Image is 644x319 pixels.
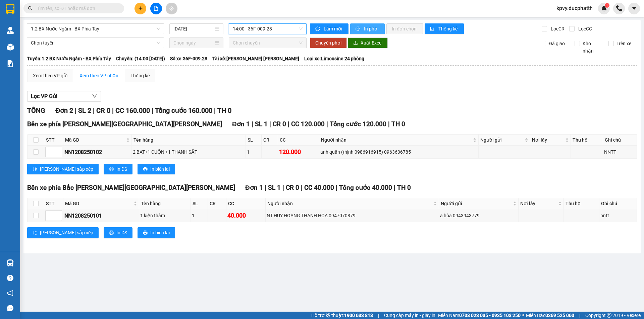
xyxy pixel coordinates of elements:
[7,290,13,296] span: notification
[391,120,405,128] span: TH 0
[301,184,303,191] span: |
[246,135,261,146] th: SL
[291,120,325,128] span: CC 120.000
[116,55,165,62] span: Chuyến: (14:00 [DATE])
[440,212,517,219] div: a hòa 0943943779
[252,120,253,128] span: |
[273,120,286,128] span: CR 0
[288,120,289,128] span: |
[116,229,127,236] span: In DS
[7,259,14,266] img: warehouse-icon
[214,106,216,114] span: |
[44,135,63,146] th: STT
[40,229,93,236] span: [PERSON_NAME] sắp xếp
[93,106,95,114] span: |
[350,23,385,34] button: printerIn phơi
[27,184,235,191] span: Bến xe phía Bắc [PERSON_NAME][GEOGRAPHIC_DATA][PERSON_NAME]
[27,164,99,174] button: sort-ascending[PERSON_NAME] sắp xếp
[255,120,268,128] span: SL 1
[143,167,148,172] span: printer
[104,227,132,238] button: printerIn DS
[40,165,93,173] span: [PERSON_NAME] sắp xếp
[173,25,213,32] input: 12/08/2025
[63,146,132,159] td: NN1208250102
[233,38,303,48] span: Chọn chuyến
[6,4,14,14] img: logo-vxr
[348,37,388,48] button: downloadXuất Excel
[247,148,260,156] div: 1
[310,23,348,34] button: syncLàm mới
[7,27,14,34] img: warehouse-icon
[330,120,386,128] span: Tổng cước 120.000
[604,148,636,156] div: NNTT
[37,5,116,12] input: Tìm tên, số ĐT hoặc mã đơn
[326,120,328,128] span: |
[65,200,132,207] span: Mã GD
[344,313,373,318] strong: 1900 633 818
[551,4,598,12] span: kpvy.ducphatth
[155,106,212,114] span: Tổng cước 160.000
[109,167,114,172] span: printer
[104,164,132,174] button: printerIn DS
[226,198,266,209] th: CC
[384,312,436,319] span: Cung cấp máy in - giấy in:
[364,25,379,32] span: In phơi
[459,313,521,318] strong: 0708 023 035 - 0935 103 250
[576,25,593,32] span: Lọc CC
[614,40,634,47] span: Trên xe
[55,106,73,114] span: Đơn 2
[425,23,464,34] button: bar-chartThống kê
[386,23,423,34] button: In đơn chọn
[616,5,622,11] img: phone-icon
[310,37,347,48] button: Chuyển phơi
[33,72,67,79] div: Xem theo VP gửi
[173,39,213,47] input: Chọn ngày
[532,136,564,144] span: Nơi lấy
[27,227,99,238] button: sort-ascending[PERSON_NAME] sắp xếp
[7,305,13,311] span: message
[286,184,299,191] span: CR 0
[628,3,640,14] button: caret-down
[139,198,191,209] th: Tên hàng
[279,147,318,157] div: 120.000
[601,5,607,11] img: icon-new-feature
[315,26,321,32] span: sync
[520,200,557,207] span: Nơi lấy
[571,135,603,146] th: Thu hộ
[430,26,436,32] span: bar-chart
[217,106,231,114] span: TH 0
[27,56,111,61] b: Tuyến: 1.2 BX Nước Ngầm - BX Phía Tây
[603,135,637,146] th: Ghi chú
[170,55,207,62] span: Số xe: 36F-009.28
[579,312,580,319] span: |
[150,165,170,173] span: In biên lai
[78,106,91,114] span: SL 2
[564,198,599,209] th: Thu hộ
[631,5,637,11] span: caret-down
[336,184,337,191] span: |
[138,6,143,11] span: plus
[353,41,358,46] span: download
[28,6,33,11] span: search
[7,60,14,67] img: solution-icon
[361,39,382,47] span: Xuất Excel
[115,106,150,114] span: CC 160.000
[233,24,303,34] span: 14:00 - 36F-009.28
[546,40,568,47] span: Đã giao
[75,106,76,114] span: |
[191,198,208,209] th: SL
[7,44,14,51] img: warehouse-icon
[109,230,114,236] span: printer
[268,184,281,191] span: SL 1
[116,165,127,173] span: In DS
[388,120,390,128] span: |
[96,106,110,114] span: CR 0
[267,212,437,219] div: NT HUY HOÀNG THANH HÓA 0947070879
[599,198,637,209] th: Ghi chú
[545,313,574,318] strong: 0369 525 060
[33,230,37,236] span: sort-ascending
[27,106,45,114] span: TỔNG
[27,120,222,128] span: Bến xe phía [PERSON_NAME][GEOGRAPHIC_DATA][PERSON_NAME]
[79,72,118,79] div: Xem theo VP nhận
[580,40,603,55] span: Kho nhận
